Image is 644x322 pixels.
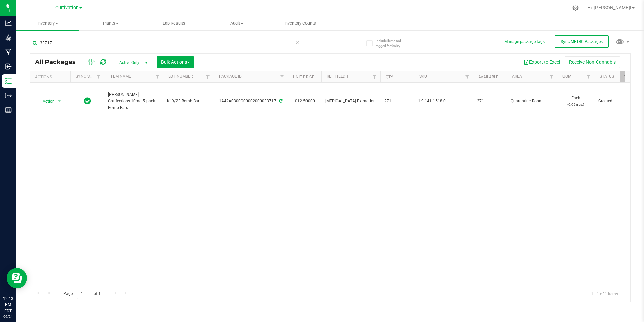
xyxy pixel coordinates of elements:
a: Qty [386,75,393,79]
a: Item Name [109,74,131,79]
a: Filter [583,71,594,82]
span: 1.9.141.1518.0 [418,98,469,104]
button: Sync METRC Packages [555,35,609,48]
p: 09/24 [3,314,13,319]
a: Inventory [16,16,79,30]
iframe: Resource center [7,268,27,288]
span: Quarantine Room [511,98,553,104]
a: Status [600,74,614,79]
span: 1 - 1 of 1 items [586,289,623,299]
button: Export to Excel [519,56,565,68]
a: Lab Results [142,16,205,30]
inline-svg: Manufacturing [5,49,12,55]
inline-svg: Reports [5,107,12,113]
span: [MEDICAL_DATA] Extraction [325,98,376,104]
p: (0.05 g ea.) [561,101,590,108]
inline-svg: Grow [5,34,12,41]
inline-svg: Analytics [5,20,12,26]
a: Unit Price [293,75,314,79]
a: Filter [202,71,214,82]
span: Include items not tagged for facility [376,38,409,48]
a: SKU [419,74,427,79]
div: 1A42A0300000002000033717 [213,98,289,104]
span: 271 [477,98,503,104]
span: Audit [206,20,268,26]
a: Plants [79,16,142,30]
a: Filter [93,71,104,82]
a: Package ID [219,74,242,79]
inline-svg: Inbound [5,63,12,70]
span: All Packages [35,58,83,66]
a: Inventory Counts [269,16,332,30]
div: Manage settings [571,5,580,11]
a: UOM [562,74,571,79]
input: 1 [77,289,89,299]
button: Bulk Actions [157,56,194,68]
a: Available [478,75,498,79]
p: 12:13 PM EDT [3,296,13,314]
button: Manage package tags [504,39,545,45]
span: Created [598,98,627,104]
a: Audit [205,16,268,30]
span: Sync from Compliance System [278,99,282,103]
a: Filter [369,71,380,82]
span: Cultivation [55,5,79,11]
button: Receive Non-Cannabis [565,56,620,68]
a: Ref Field 1 [327,74,349,79]
span: Inventory [16,20,79,26]
a: Filter [462,71,473,82]
inline-svg: Outbound [5,92,12,99]
span: Hi, [PERSON_NAME]! [587,5,631,10]
span: Clear [296,38,300,47]
span: $12.50000 [292,96,318,106]
span: In Sync [84,96,91,106]
input: Search Package ID, Item Name, SKU, Lot or Part Number... [30,38,303,48]
span: Each [561,95,590,108]
span: Bulk Actions [161,59,190,65]
a: Filter [546,71,557,82]
a: Lot Number [168,74,193,79]
span: Ki 9/23 Bomb Bar [167,98,210,104]
span: Plants [79,20,142,26]
span: Page of 1 [58,289,106,299]
a: Sync Status [76,74,102,79]
span: Lab Results [154,20,194,26]
span: Inventory Counts [275,20,325,26]
span: Sync METRC Packages [561,39,603,44]
a: Filter [277,71,288,82]
div: Actions [35,75,68,79]
a: Filter [620,71,631,82]
a: Area [512,74,522,79]
span: [PERSON_NAME]-Confections 10mg 5-pack-Bomb Bars [108,91,159,111]
inline-svg: Inventory [5,78,12,84]
span: 271 [384,98,410,104]
span: Action [37,97,55,106]
a: Filter [152,71,163,82]
span: select [55,97,64,106]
